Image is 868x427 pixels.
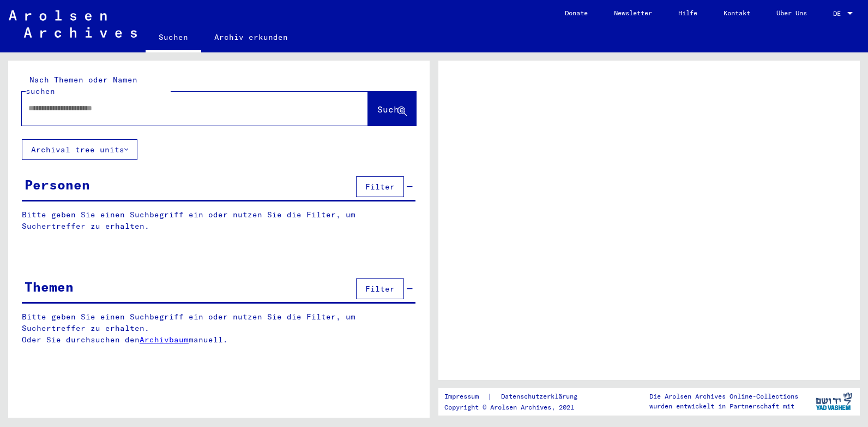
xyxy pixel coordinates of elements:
[833,10,845,17] span: DE
[377,104,405,115] span: Suche
[492,391,590,402] a: Datenschutzerklärung
[140,335,189,345] a: Archivbaum
[368,92,416,126] button: Suche
[444,391,590,402] div: |
[813,388,854,415] img: yv_logo.png
[146,24,201,52] a: Suchen
[22,311,416,346] p: Bitte geben Sie einen Suchbegriff ein oder nutzen Sie die Filter, um Suchertreffer zu erhalten. O...
[444,391,487,402] a: Impressum
[25,277,74,296] div: Themen
[201,24,301,50] a: Archiv erkunden
[26,75,137,96] mat-label: Nach Themen oder Namen suchen
[649,392,798,401] p: Die Arolsen Archives Online-Collections
[22,139,137,160] button: Archival tree units
[365,182,395,192] span: Filter
[25,175,90,194] div: Personen
[649,401,798,411] p: wurden entwickelt in Partnerschaft mit
[356,278,404,299] button: Filter
[356,176,404,197] button: Filter
[444,402,590,412] p: Copyright © Arolsen Archives, 2021
[9,10,137,38] img: Arolsen_neg.svg
[365,284,395,294] span: Filter
[22,209,415,232] p: Bitte geben Sie einen Suchbegriff ein oder nutzen Sie die Filter, um Suchertreffer zu erhalten.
